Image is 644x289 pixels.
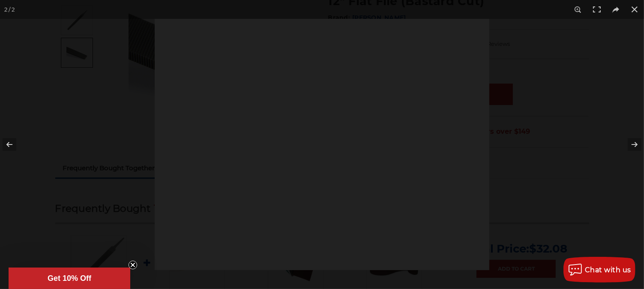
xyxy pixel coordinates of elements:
[48,274,91,283] span: Get 10% Off
[129,261,137,269] button: Close teaser
[563,257,635,283] button: Chat with us
[9,268,130,289] div: Get 10% OffClose teaser
[614,123,644,166] button: Next (arrow right)
[585,266,631,274] span: Chat with us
